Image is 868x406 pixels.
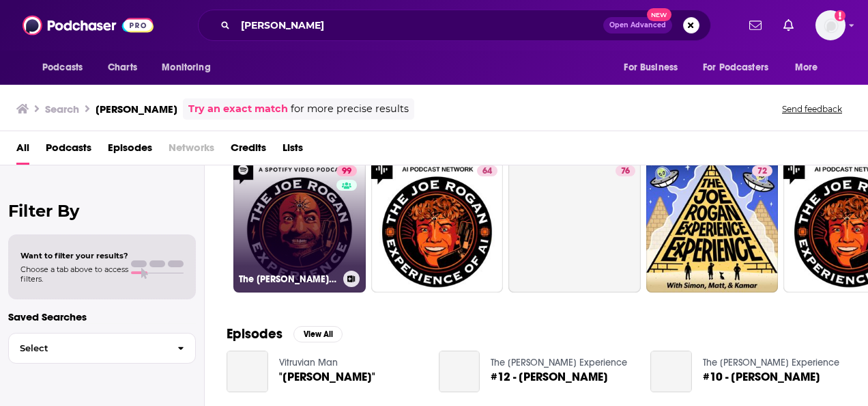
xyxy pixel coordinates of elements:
[785,55,835,81] button: open menu
[815,10,845,40] span: Logged in as HLWG_Interdependence
[8,310,196,323] p: Saved Searches
[752,165,772,176] a: 72
[231,137,266,165] a: Credits
[703,371,820,383] a: #10 - Joe Rogan
[647,8,671,21] span: New
[650,351,692,392] a: #10 - Joe Rogan
[239,273,338,285] h3: The [PERSON_NAME] Experience
[703,357,839,368] a: The Joe Rogan Experience
[491,371,608,383] span: #12 - [PERSON_NAME]
[9,344,167,353] span: Select
[491,371,608,383] a: #12 - Joe Rogan
[616,165,635,176] a: 76
[108,58,137,77] span: Charts
[99,55,145,81] a: Charts
[188,101,288,117] a: Try an exact match
[162,58,210,77] span: Monitoring
[795,58,818,77] span: More
[293,326,343,342] button: View All
[778,14,799,37] a: Show notifications dropdown
[482,165,492,178] span: 64
[46,137,91,165] a: Podcasts
[283,137,303,165] a: Lists
[491,357,627,368] a: The Joe Rogan Experience
[169,137,214,165] span: Networks
[744,14,767,37] a: Show notifications dropdown
[703,371,820,383] span: #10 - [PERSON_NAME]
[96,103,177,116] h3: [PERSON_NAME]
[108,137,152,165] a: Episodes
[703,58,768,77] span: For Podcasters
[336,165,357,176] a: 99
[45,103,79,116] h3: Search
[20,251,128,260] span: Want to filter your results?
[279,357,338,368] a: Vitruvian Man
[8,201,196,221] h2: Filter By
[152,55,228,81] button: open menu
[279,371,375,383] a: "Joe Rogan"
[624,58,678,77] span: For Business
[342,165,351,178] span: 99
[439,351,480,392] a: #12 - Joe Rogan
[227,351,268,392] a: "Joe Rogan"
[603,17,672,33] button: Open AdvancedNew
[835,10,845,21] svg: Add a profile image
[233,160,366,293] a: 99The [PERSON_NAME] Experience
[16,137,29,165] a: All
[42,58,83,77] span: Podcasts
[20,265,128,284] span: Choose a tab above to access filters.
[371,160,504,293] a: 64
[23,12,154,38] img: Podchaser - Follow, Share and Rate Podcasts
[778,103,846,115] button: Send feedback
[279,371,375,383] span: "[PERSON_NAME]"
[227,325,283,342] h2: Episodes
[621,165,630,178] span: 76
[33,55,100,81] button: open menu
[235,14,603,36] input: Search podcasts, credits, & more...
[614,55,695,81] button: open menu
[291,101,409,117] span: for more precise results
[508,160,641,293] a: 76
[757,165,767,178] span: 72
[609,22,666,29] span: Open Advanced
[198,10,711,41] div: Search podcasts, credits, & more...
[646,160,779,293] a: 72
[477,165,497,176] a: 64
[815,10,845,40] img: User Profile
[815,10,845,40] button: Show profile menu
[694,55,788,81] button: open menu
[227,325,343,342] a: EpisodesView All
[8,333,196,364] button: Select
